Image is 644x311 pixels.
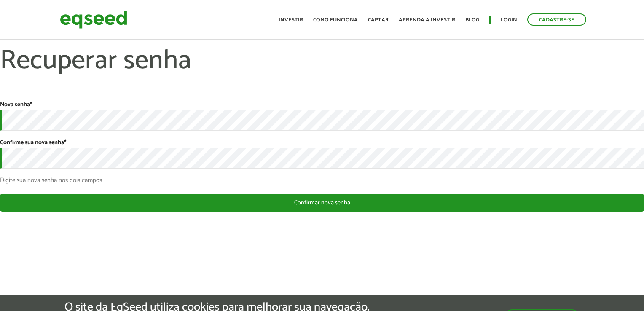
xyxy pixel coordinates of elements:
a: Cadastre-se [527,13,586,26]
a: Captar [368,17,389,23]
a: Aprenda a investir [399,17,455,23]
span: Este campo é obrigatório. [30,100,32,110]
span: Este campo é obrigatório. [64,138,66,147]
a: Login [501,17,517,23]
a: Como funciona [313,17,358,23]
a: Blog [465,17,479,23]
img: EqSeed [60,8,127,31]
a: Investir [279,17,303,23]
